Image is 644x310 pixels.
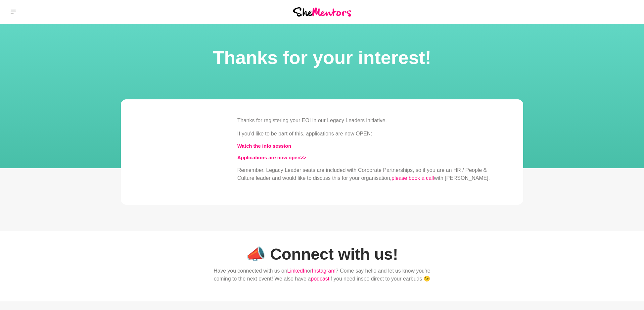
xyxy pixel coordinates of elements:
a: Instagram [312,268,336,274]
a: please book a call [391,175,434,181]
a: Ali Adey [620,4,636,20]
a: podcast [311,276,329,282]
a: Watch the info session [237,143,291,149]
a: LinkedIn [287,268,307,274]
a: Applications are now open>> [237,155,306,160]
p: Have you connected with us on or ? Come say hello and let us know you're coming to the next event... [206,267,438,283]
h1: Thanks for your interest! [8,45,636,70]
h1: 📣 Connect with us! [206,244,438,264]
p: Remember, Legacy Leader seats are included with Corporate Partnerships, so if you are an HR / Peo... [237,166,491,182]
img: She Mentors Logo [293,7,351,16]
p: If you'd like to be part of this, applications are now OPEN: [237,130,491,138]
p: Thanks for registering your EOI in our Legacy Leaders initiative. [237,117,491,125]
